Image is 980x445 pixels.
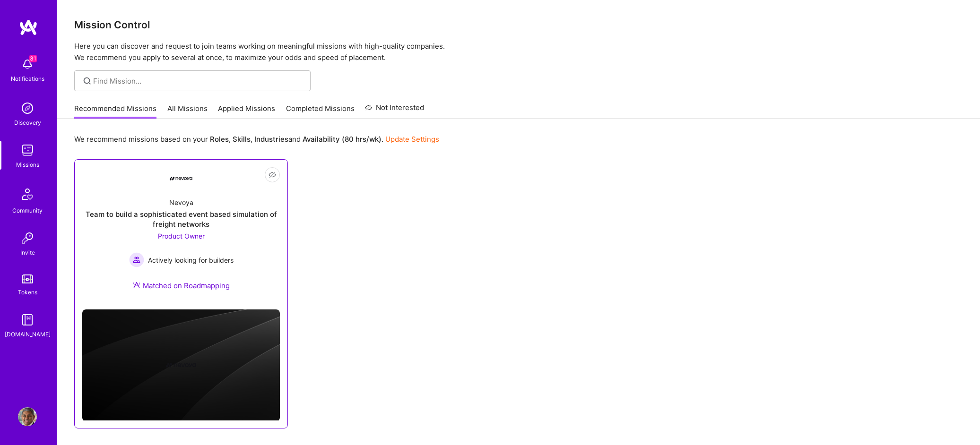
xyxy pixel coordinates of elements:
img: guide book [18,310,37,329]
div: Notifications [11,74,44,84]
a: Applied Missions [218,103,275,119]
b: Industries [254,135,288,144]
span: Actively looking for builders [148,255,234,265]
input: Find Mission... [93,76,304,86]
div: Discovery [14,118,41,128]
img: Ateam Purple Icon [133,281,140,289]
a: All Missions [167,103,208,119]
img: Actively looking for builders [129,252,144,267]
a: Not Interested [365,102,424,119]
img: discovery [18,99,37,118]
a: Recommended Missions [74,103,156,119]
div: [DOMAIN_NAME] [5,329,51,339]
div: Invite [20,248,35,257]
a: User Avatar [16,407,39,426]
img: tokens [22,274,33,283]
div: Community [12,205,43,215]
img: bell [18,55,37,74]
i: icon SearchGrey [82,76,93,86]
div: Matched on Roadmapping [133,281,230,291]
h3: Mission Control [74,19,963,31]
p: We recommend missions based on your , , and . [74,134,439,144]
img: Company logo [166,350,196,380]
p: Here you can discover and request to join teams working on meaningful missions with high-quality ... [74,41,963,63]
b: Skills [233,135,251,144]
div: Tokens [18,287,37,297]
img: Community [16,183,39,205]
img: Invite [18,229,37,248]
div: Team to build a sophisticated event based simulation of freight networks [82,209,280,229]
b: Availability (80 hrs/wk) [303,135,382,144]
img: User Avatar [18,407,37,426]
img: logo [19,19,38,36]
img: Company Logo [170,177,192,180]
a: Update Settings [385,135,439,144]
img: cover [82,309,280,421]
img: teamwork [18,141,37,160]
div: Nevoya [169,197,193,207]
a: Completed Missions [286,103,355,119]
span: 31 [29,55,37,62]
i: icon EyeClosed [269,171,276,179]
span: Product Owner [158,232,205,240]
div: Missions [16,160,39,170]
b: Roles [210,135,229,144]
a: Company LogoNevoyaTeam to build a sophisticated event based simulation of freight networksProduct... [82,167,280,302]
